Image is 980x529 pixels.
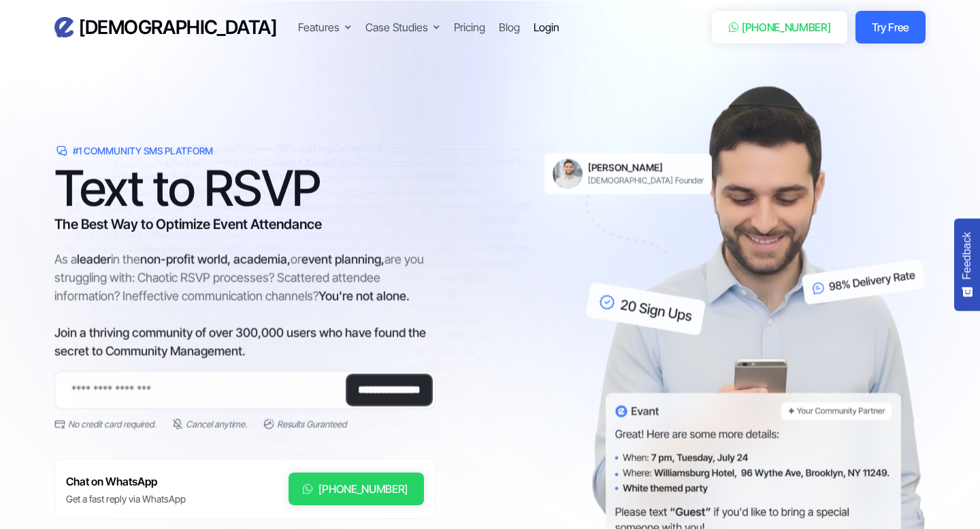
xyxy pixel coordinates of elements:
a: Blog [499,19,520,35]
div: Get a fast reply via WhatsApp [66,492,186,506]
div: Cancel anytime. [186,417,247,431]
a: home [54,16,276,39]
form: Email Form 2 [54,371,436,431]
h1: Text to RSVP [54,168,436,209]
div: [PHONE_NUMBER] [318,481,408,497]
span: Feedback [961,232,973,279]
div: [DEMOGRAPHIC_DATA] Founder [588,175,704,186]
a: [PERSON_NAME][DEMOGRAPHIC_DATA] Founder [544,154,712,194]
div: Results Guranteed [277,417,346,431]
div: [PHONE_NUMBER] [742,19,831,35]
h3: The Best Way to Optimize Event Attendance [54,214,436,235]
h3: [DEMOGRAPHIC_DATA] [79,16,276,39]
a: [PHONE_NUMBER] [289,473,424,505]
a: Login [534,19,559,35]
a: Try Free [855,11,926,44]
span: You're not alone. [318,289,410,303]
h6: Chat on WhatsApp [66,473,186,491]
button: Feedback - Show survey [954,218,980,311]
div: Features [298,19,340,35]
span: leader [77,252,111,267]
div: As a in the or are you struggling with: Chaotic RSVP processes? Scattered attendee information? I... [54,250,436,360]
a: Pricing [454,19,485,35]
h6: [PERSON_NAME] [588,162,704,174]
span: non-profit world, academia, [140,252,291,267]
a: [PHONE_NUMBER] [712,11,847,44]
div: Case Studies [365,19,440,35]
div: #1 Community SMS Platform [73,145,213,158]
span: event planning, [301,252,385,267]
div: Case Studies [365,19,428,35]
div: Features [298,19,352,35]
span: Join a thriving community of over 300,000 users who have found the secret to Community Management. [54,326,426,358]
div: No credit card required. [68,417,156,431]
